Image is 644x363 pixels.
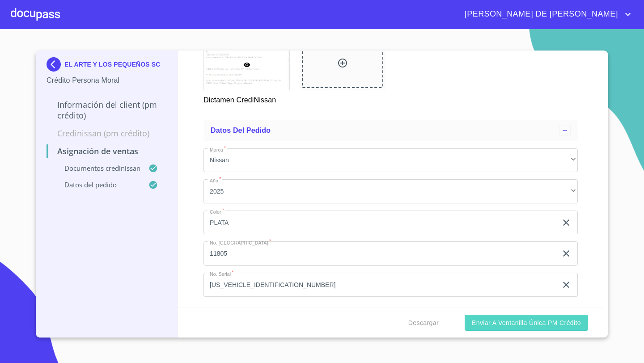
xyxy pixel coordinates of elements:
[47,99,167,121] p: Información del Client (PM crédito)
[47,57,64,72] img: Docupass spot blue
[47,57,167,75] div: EL ARTE Y LOS PEQUEÑOS SC
[203,120,578,141] div: Datos del pedido
[561,248,572,259] button: clear input
[561,217,572,228] button: clear input
[47,164,148,173] p: Documentos CrediNissan
[47,180,148,189] p: Datos del pedido
[47,75,167,86] p: Crédito Persona Moral
[458,7,633,21] button: account of current user
[47,128,167,139] p: Credinissan (PM crédito)
[405,315,442,331] button: Descargar
[211,127,271,134] span: Datos del pedido
[47,146,167,156] p: Asignación de Ventas
[458,7,623,21] span: [PERSON_NAME] DE [PERSON_NAME]
[203,179,578,203] div: 2025
[408,317,439,329] span: Descargar
[465,315,588,331] button: Enviar a Ventanilla única PM crédito
[203,148,578,173] div: Nissan
[64,61,160,68] p: EL ARTE Y LOS PEQUEÑOS SC
[203,91,289,106] p: Dictamen CrediNissan
[472,317,581,329] span: Enviar a Ventanilla única PM crédito
[561,279,572,290] button: clear input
